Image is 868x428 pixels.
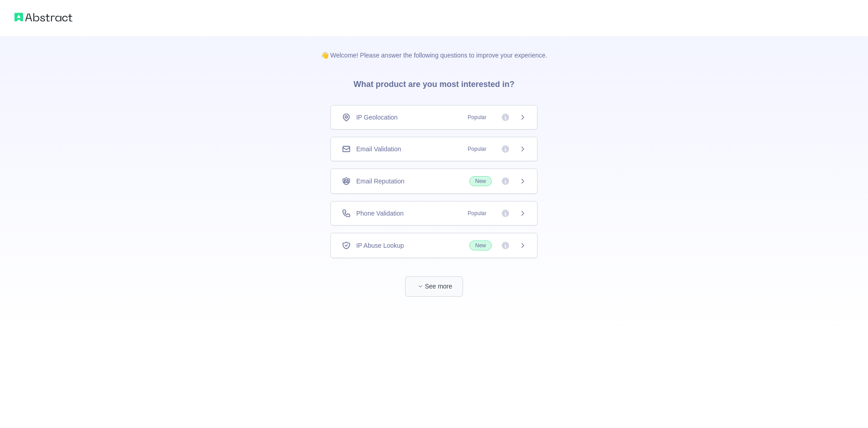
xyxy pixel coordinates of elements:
[14,11,72,24] img: Abstract logo
[462,209,492,218] span: Popular
[339,60,529,105] h3: What product are you most interested in?
[356,209,404,218] span: Phone Validation
[405,276,463,297] button: See more
[469,240,492,250] span: New
[469,176,492,186] span: New
[307,36,562,60] p: 👋 Welcome! Please answer the following questions to improve your experience.
[356,144,401,154] span: Email Validation
[462,113,492,122] span: Popular
[356,113,398,122] span: IP Geolocation
[356,241,404,250] span: IP Abuse Lookup
[462,144,492,154] span: Popular
[356,177,405,186] span: Email Reputation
